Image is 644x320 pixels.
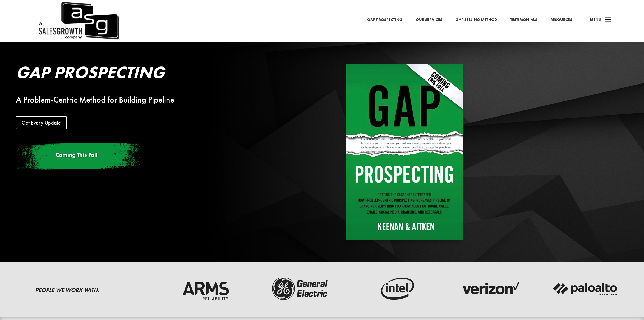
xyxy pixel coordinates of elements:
[550,16,572,23] a: Resources
[362,275,429,302] img: intel-logo-dark
[367,16,403,23] a: Gap Prospecting
[268,275,334,302] img: ge-logo-dark
[590,17,601,22] span: Menu
[56,151,98,159] span: Coming This Fall
[457,275,523,302] img: verizon-logo-dark
[603,15,613,25] span: a
[552,275,618,302] img: palato-networks-logo-dark
[173,275,239,302] img: arms-reliability-logo-dark
[16,116,67,129] a: Get Every Update
[416,16,442,23] a: Our Services
[16,64,291,83] h2: Gap Prospecting
[16,97,291,103] div: A Problem-Centric Method for Building Pipeline
[456,16,497,23] a: Gap Selling Method
[346,64,463,240] img: Gap Prospecting - Coming This Fall
[510,16,537,23] a: Testimonials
